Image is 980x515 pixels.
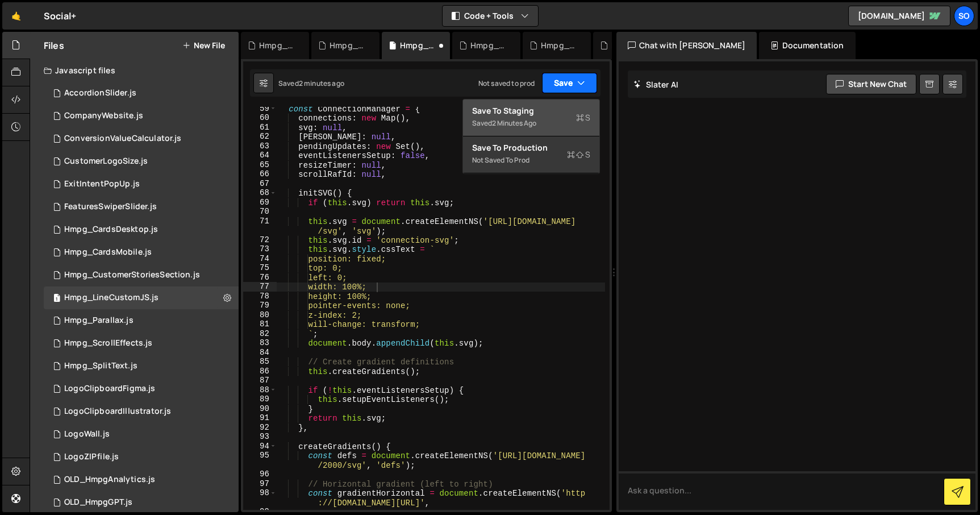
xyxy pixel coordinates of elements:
[243,479,277,489] div: 97
[30,59,239,82] div: Javascript files
[44,309,239,332] div: 15116/47892.js
[64,88,136,98] div: AccordionSlider.js
[243,470,277,479] div: 96
[243,301,277,310] div: 79
[243,423,277,433] div: 92
[44,127,239,150] div: 15116/40946.js
[243,113,277,123] div: 60
[44,39,64,52] h2: Files
[243,217,277,235] div: 71
[243,338,277,348] div: 83
[542,73,597,93] button: Save
[64,475,155,485] div: OLD_HmpgAnalytics.js
[44,241,239,264] div: 15116/47105.js
[472,142,590,153] div: Save to Production
[759,32,855,59] div: Documentation
[243,385,277,395] div: 88
[44,264,239,286] div: 15116/47900.js
[611,40,648,51] div: Hmpg_CardsMobile.js
[443,6,538,26] button: Code + Tools
[243,123,277,132] div: 61
[64,225,158,235] div: Hmpg_CardsDesktop.js
[243,310,277,320] div: 80
[243,198,277,207] div: 69
[44,355,239,377] div: 15116/47767.js
[44,332,239,355] div: 15116/47945.js
[243,292,277,301] div: 78
[44,468,239,491] div: 15116/40702.js
[44,400,239,423] div: 15116/42838.js
[243,207,277,217] div: 70
[2,2,30,30] a: 🤙
[64,315,134,326] div: Hmpg_Parallax.js
[243,357,277,367] div: 85
[243,442,277,451] div: 94
[463,99,599,136] button: Save to StagingS Saved2 minutes ago
[243,104,277,114] div: 59
[541,40,577,51] div: Hmpg_CardsDesktop.js
[576,112,590,123] span: S
[44,377,239,400] div: 15116/40336.js
[64,202,157,212] div: FeaturesSwiperSlider.js
[954,6,974,26] a: So
[243,348,277,358] div: 84
[243,160,277,170] div: 65
[243,488,277,507] div: 98
[243,263,277,273] div: 75
[826,74,916,94] button: Start new chat
[278,78,344,88] div: Saved
[243,329,277,339] div: 82
[44,173,239,196] div: 15116/40766.js
[64,338,152,348] div: Hmpg_ScrollEffects.js
[64,361,137,371] div: Hmpg_SplitText.js
[633,79,679,90] h2: Slater AI
[243,188,277,198] div: 68
[44,196,239,218] div: 15116/40701.js
[44,286,239,309] div: 15116/47872.js
[182,41,225,50] button: New File
[243,132,277,142] div: 62
[243,254,277,264] div: 74
[243,367,277,376] div: 86
[243,394,277,404] div: 89
[478,78,535,88] div: Not saved to prod
[44,423,239,446] div: 15116/46100.js
[400,40,436,51] div: Hmpg_LineCustomJS.js
[243,282,277,292] div: 77
[259,40,295,51] div: Hmpg_CustomerStoriesSection.js
[64,247,152,257] div: Hmpg_CardsMobile.js
[64,497,132,508] div: OLD_HmpgGPT.js
[616,32,757,59] div: Chat with [PERSON_NAME]
[44,150,239,173] div: 15116/40353.js
[472,117,590,130] div: Saved
[567,149,590,160] span: S
[64,406,171,417] div: LogoClipboardIllustrator.js
[44,82,239,105] div: 15116/41115.js
[492,118,536,128] div: 2 minutes ago
[243,179,277,189] div: 67
[64,429,110,439] div: LogoWall.js
[53,294,60,304] span: 1
[44,9,76,23] div: Social+
[44,491,239,514] div: 15116/41430.js
[44,218,239,241] div: 15116/47106.js
[243,273,277,283] div: 76
[299,78,344,88] div: 2 minutes ago
[472,153,590,167] div: Not saved to prod
[64,156,148,167] div: CustomerLogoSize.js
[243,319,277,329] div: 81
[470,40,507,51] div: Hmpg_SplitText.js
[64,293,159,303] div: Hmpg_LineCustomJS.js
[243,404,277,414] div: 90
[64,384,155,394] div: LogoClipboardFigma.js
[243,151,277,160] div: 64
[64,270,200,280] div: Hmpg_CustomerStoriesSection.js
[64,179,140,189] div: ExitIntentPopUp.js
[243,235,277,245] div: 72
[243,142,277,151] div: 63
[64,111,143,121] div: CompanyWebsite.js
[64,134,181,144] div: ConversionValueCalculator.js
[463,136,599,173] button: Save to ProductionS Not saved to prod
[243,244,277,254] div: 73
